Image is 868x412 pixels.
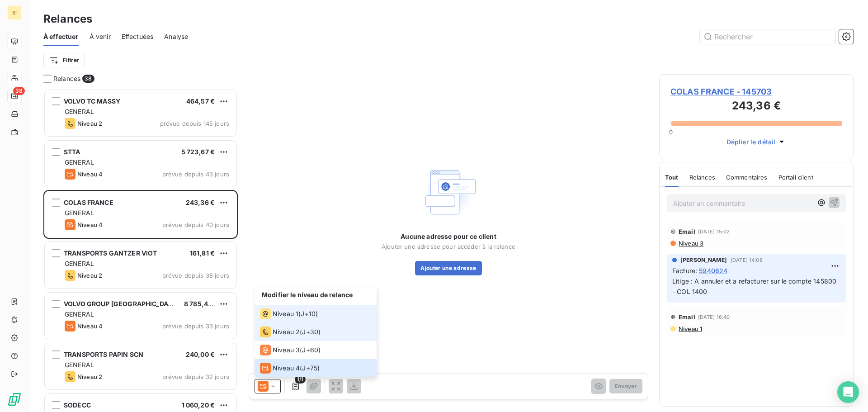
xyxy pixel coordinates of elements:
span: Relances [53,74,80,83]
span: Email [679,313,695,321]
span: [DATE] 15:02 [698,229,730,234]
span: 5940624 [699,266,727,275]
span: Niveau 4 [77,322,103,330]
h3: Relances [43,11,92,27]
span: Ajouter une adresse pour accéder à la relance [382,243,515,250]
span: 38 [13,87,25,95]
span: Litige : A annuler et a refacturer sur le compte 145800 - COL 1400 [672,277,838,295]
span: 243,36 € [186,199,215,206]
span: prévue depuis 145 jours [160,120,229,127]
span: prévue depuis 33 jours [162,322,229,330]
span: COLAS FRANCE [64,199,113,206]
span: À effectuer [43,32,79,41]
span: Niveau 2 [77,373,102,380]
span: 8 785,42 € [184,300,218,308]
span: Facture : [672,266,697,275]
span: J+75 ) [302,364,320,373]
span: GENERAL [65,260,94,267]
span: 1 060,20 € [182,401,215,409]
span: prévue depuis 32 jours [162,373,229,380]
div: ( [260,327,321,337]
span: 240,00 € [186,350,215,358]
img: Empty state [420,163,477,221]
span: Niveau 4 [77,221,103,228]
span: Tout [665,174,679,181]
div: grid [43,89,238,412]
div: ( [260,345,321,355]
span: Email [679,228,695,235]
span: 5 723,67 € [181,148,215,156]
img: Logo LeanPay [7,392,22,407]
span: 1/1 [295,375,306,384]
span: À venir [90,32,111,41]
span: 38 [82,75,94,83]
span: J+60 ) [302,346,321,355]
span: VOLVO TC MASSY [64,97,120,105]
span: prévue depuis 38 jours [162,272,229,279]
span: STTA [64,148,80,156]
input: Rechercher [700,29,835,44]
span: Commentaires [726,174,768,181]
span: Niveau 3 [273,346,300,355]
div: Open Intercom Messenger [837,381,859,403]
span: Niveau 3 [678,240,703,247]
span: J+30 ) [302,327,321,336]
span: [DATE] 14:08 [731,257,763,263]
span: SODECC [64,401,91,409]
span: prévue depuis 43 jours [162,170,229,178]
span: GENERAL [65,361,94,369]
span: Portail client [778,174,813,181]
span: Niveau 4 [273,364,300,373]
span: 464,57 € [186,97,215,105]
div: SI [7,5,22,20]
span: TRANSPORTS PAPIN SCN [64,350,143,358]
button: Filtrer [43,53,85,67]
span: Niveau 1 [678,325,702,332]
div: ( [260,363,320,374]
span: VOLVO GROUP [GEOGRAPHIC_DATA] NV [64,300,189,308]
span: Modifier le niveau de relance [262,291,353,298]
span: GENERAL [65,310,94,318]
span: GENERAL [65,209,94,217]
span: 0 [669,128,673,136]
span: Déplier le détail [726,137,776,147]
span: [PERSON_NAME] [680,256,727,264]
span: J+10 ) [301,309,318,318]
span: Aucune adresse pour ce client [401,232,496,241]
span: Effectuées [122,32,154,41]
span: Niveau 2 [273,327,300,336]
div: ( [260,308,318,319]
button: Envoyer [609,379,642,393]
button: Ajouter une adresse [415,261,481,275]
span: Niveau 2 [77,272,102,279]
span: GENERAL [65,158,94,166]
span: 161,81 € [190,249,215,257]
span: COLAS FRANCE - 145703 [670,85,842,98]
span: Niveau 1 [273,309,298,318]
h3: 243,36 € [670,98,842,116]
span: Niveau 4 [77,170,103,178]
button: Déplier le détail [724,137,789,147]
span: Relances [689,174,715,181]
span: GENERAL [65,108,94,115]
span: prévue depuis 40 jours [162,221,229,228]
span: TRANSPORTS GANTZER VIOT [64,249,157,257]
span: Analyse [164,32,188,41]
span: [DATE] 16:40 [698,314,730,320]
span: Niveau 2 [77,120,102,127]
